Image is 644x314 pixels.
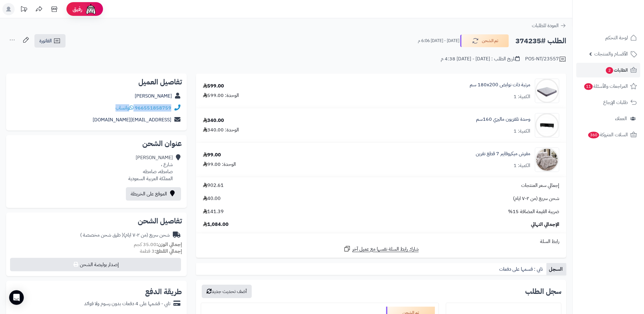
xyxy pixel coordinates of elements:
div: الوحدة: 340.00 [203,127,239,134]
div: Open Intercom Messenger [9,290,24,305]
a: واتساب [116,104,133,112]
div: الوحدة: 599.00 [203,92,239,99]
span: الطلبات [605,66,628,74]
span: 11 [584,83,593,90]
span: ( طرق شحن مخصصة ) [80,231,123,239]
img: 1752909048-1-90x90.jpg [535,148,559,172]
strong: إجمالي الوزن: [156,241,182,248]
small: 3 قطعة [140,248,182,255]
span: 2 [606,67,613,74]
h2: الطلب #374235 [515,35,566,47]
a: الفاتورة [34,34,66,48]
span: 360 [588,132,599,138]
div: الوحدة: 99.00 [203,161,236,168]
small: 35.00 كجم [134,241,182,248]
span: السلات المتروكة [588,130,628,139]
span: الأقسام والمنتجات [594,50,628,58]
a: السلات المتروكة360 [576,127,640,142]
div: [PERSON_NAME] شارع ، صامطه، صامطه المملكة العربية السعودية [128,154,173,182]
a: شارك رابط السلة نفسها مع عميل آخر [343,245,419,253]
small: [DATE] - [DATE] 6:06 م [418,38,459,44]
div: رابط السلة [198,238,564,245]
span: 1,084.00 [203,221,229,228]
span: 902.61 [203,182,224,189]
button: تم الشحن [460,34,509,47]
button: إصدار بوليصة الشحن [10,258,181,271]
img: logo-2.png [603,16,638,29]
div: الكمية: 1 [514,162,530,169]
div: تابي - قسّمها على 4 دفعات بدون رسوم ولا فوائد [84,300,170,307]
div: 340.00 [203,117,224,124]
span: العملاء [615,114,627,123]
a: مفرش ميكروفايبر 7 قطع نفرين [476,150,530,157]
img: ai-face.png [85,3,97,15]
a: الموقع على الخريطة [126,187,181,201]
a: تابي : قسمها على دفعات [497,263,546,275]
a: الطلبات2 [576,63,640,77]
a: لوحة التحكم [576,30,640,45]
span: العودة للطلبات [532,22,559,29]
span: طلبات الإرجاع [603,98,628,107]
a: العودة للطلبات [532,22,566,29]
a: المراجعات والأسئلة11 [576,79,640,94]
strong: إجمالي القطع: [155,248,182,255]
h3: سجل الطلب [525,288,561,295]
a: [PERSON_NAME] [135,92,172,100]
span: رفيق [73,5,82,13]
h2: تفاصيل العميل [11,78,182,86]
span: إجمالي سعر المنتجات [521,182,559,189]
a: طلبات الإرجاع [576,95,640,110]
a: وحدة تلفزيون ماليزي 160سم [476,116,530,123]
div: الكمية: 1 [514,93,530,100]
img: 1702708315-RS-09-90x90.jpg [535,79,559,103]
a: تحديثات المنصة [16,3,31,17]
div: 599.00 [203,83,224,90]
a: السجل [546,263,566,275]
button: أضف تحديث جديد [202,285,252,298]
h2: طريقة الدفع [145,288,182,295]
span: الفاتورة [39,37,52,45]
span: 141.39 [203,208,224,215]
a: العملاء [576,111,640,126]
span: المراجعات والأسئلة [584,82,628,91]
div: POS-NT/23557 [525,55,566,63]
span: شارك رابط السلة نفسها مع عميل آخر [352,246,419,253]
span: ضريبة القيمة المضافة 15% [508,208,559,215]
span: لوحة التحكم [605,34,628,42]
a: مرتبة ذات نوابض 180x200 سم [470,81,530,88]
a: [EMAIL_ADDRESS][DOMAIN_NAME] [93,116,171,123]
span: 40.00 [203,195,221,202]
h2: عنوان الشحن [11,140,182,147]
div: تاريخ الطلب : [DATE] - [DATE] 4:38 م [441,55,520,62]
h2: تفاصيل الشحن [11,217,182,225]
a: 966551858759 [135,104,171,112]
img: 1739983737-1-90x90.jpg [535,113,559,137]
div: 99.00 [203,152,221,159]
div: شحن سريع (من ٢-٧ ايام) [80,232,170,239]
div: الكمية: 1 [514,128,530,135]
span: شحن سريع (من ٢-٧ ايام) [513,195,559,202]
span: الإجمالي النهائي [531,221,559,228]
